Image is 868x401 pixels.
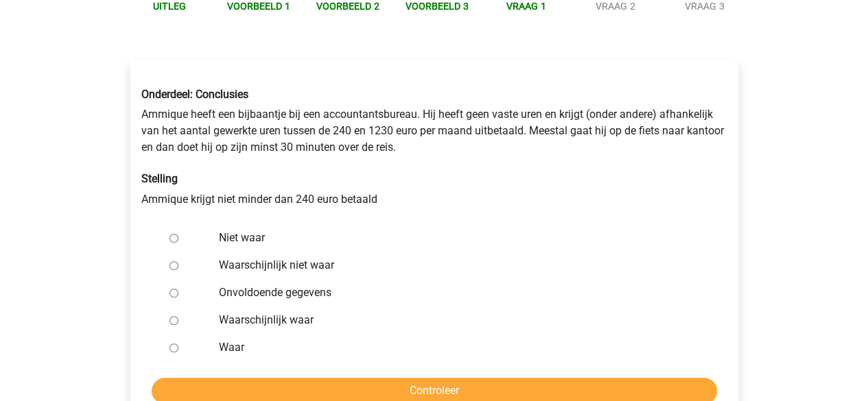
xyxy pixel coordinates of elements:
label: Niet waar [219,230,694,246]
a: Voorbeeld 1 [227,1,290,12]
h6: Onderdeel: Conclusies [141,88,727,101]
label: Waarschijnlijk niet waar [219,257,694,274]
a: Vraag 1 [506,1,546,12]
a: Uitleg [153,1,186,12]
h6: Stelling [141,172,727,185]
a: Vraag 2 [596,1,635,12]
a: Vraag 3 [685,1,725,12]
label: Waar [219,339,694,356]
div: Ammique heeft een bijbaantje bij een accountantsbureau. Hij heeft geen vaste uren en krijgt (onde... [131,77,738,218]
a: Voorbeeld 3 [406,1,469,12]
label: Waarschijnlijk waar [219,312,694,328]
a: Voorbeeld 2 [316,1,379,12]
label: Onvoldoende gegevens [219,284,694,301]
